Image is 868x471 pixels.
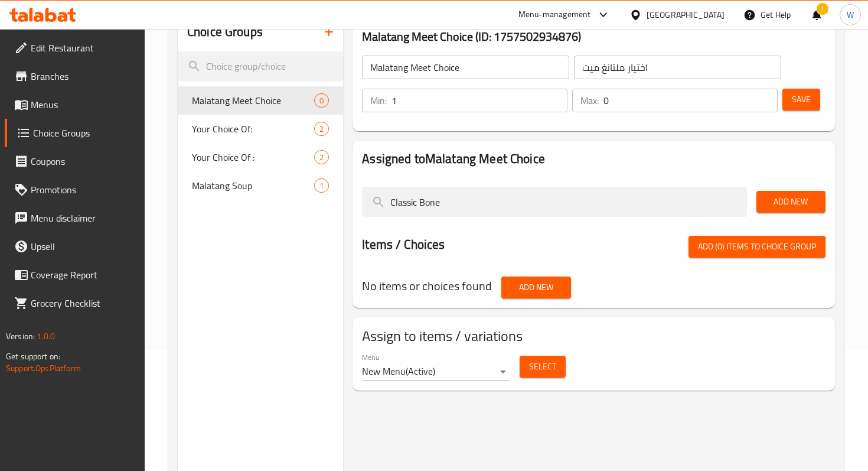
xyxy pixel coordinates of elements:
[315,152,328,163] span: 2
[31,154,135,168] span: Coupons
[362,150,825,168] h2: Assigned to Malatang Meet Choice
[314,178,329,193] div: Choices
[511,280,561,295] span: Add New
[847,8,854,21] span: W
[178,86,343,115] div: Malatang Meet Choice0
[31,69,135,83] span: Branches
[31,239,135,254] span: Upsell
[5,261,145,289] a: Coverage Report
[192,178,314,193] span: Malatang Soup
[520,356,566,378] button: Select
[518,8,591,22] div: Menu-management
[362,362,510,381] div: New Menu(Active)
[5,34,145,62] a: Edit Restaurant
[5,119,145,147] a: Choice Groups
[5,232,145,261] a: Upsell
[6,329,35,344] span: Version:
[315,95,328,106] span: 0
[31,211,135,225] span: Menu disclaimer
[31,41,135,55] span: Edit Restaurant
[31,98,135,112] span: Menus
[688,236,825,258] button: Add (0) items to choice group
[33,126,135,140] span: Choice Groups
[178,143,343,171] div: Your Choice Of :2
[315,180,328,191] span: 1
[6,360,81,376] a: Support.OpsPlatform
[362,327,825,346] h2: Assign to items / variations
[187,23,263,41] h2: Choice Groups
[792,92,811,107] span: Save
[178,51,343,82] input: search
[31,268,135,282] span: Coverage Report
[314,150,329,164] div: Choices
[370,93,387,108] p: Min:
[5,147,145,176] a: Coupons
[362,27,825,46] h3: Malatang Meet Choice (ID: 1757502934876)
[178,171,343,200] div: Malatang Soup1
[766,194,816,209] span: Add New
[362,187,746,217] input: search
[315,124,328,135] span: 2
[31,183,135,197] span: Promotions
[647,8,725,21] div: [GEOGRAPHIC_DATA]
[314,93,329,108] div: Choices
[6,349,60,364] span: Get support on:
[362,353,379,360] label: Menu
[756,191,825,213] button: Add New
[37,329,55,344] span: 1.0.0
[192,122,314,136] span: Your Choice Of:
[698,239,816,254] span: Add (0) items to choice group
[782,89,820,111] button: Save
[5,62,145,90] a: Branches
[529,359,556,374] span: Select
[580,93,599,108] p: Max:
[5,289,145,317] a: Grocery Checklist
[31,296,135,310] span: Grocery Checklist
[192,150,314,164] span: Your Choice Of :
[192,93,314,108] span: Malatang Meet Choice
[5,90,145,119] a: Menus
[362,277,492,295] h3: No items or choices found
[362,236,445,254] h2: Items / Choices
[5,176,145,204] a: Promotions
[5,204,145,232] a: Menu disclaimer
[501,277,570,298] button: Add New
[314,122,329,136] div: Choices
[178,115,343,143] div: Your Choice Of:2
